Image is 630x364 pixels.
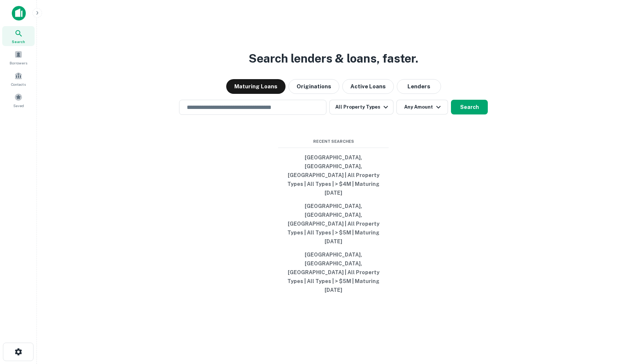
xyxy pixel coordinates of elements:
button: [GEOGRAPHIC_DATA], [GEOGRAPHIC_DATA], [GEOGRAPHIC_DATA] | All Property Types | All Types | > $5M ... [278,248,389,297]
span: Contacts [11,81,26,87]
button: Maturing Loans [226,79,286,94]
button: Search [451,100,488,114]
a: Search [2,26,35,46]
iframe: Chat Widget [593,305,630,340]
button: [GEOGRAPHIC_DATA], [GEOGRAPHIC_DATA], [GEOGRAPHIC_DATA] | All Property Types | All Types | > $5M ... [278,199,389,248]
button: Originations [288,79,339,94]
button: Active Loans [342,79,394,94]
span: Borrowers [10,60,27,66]
span: Saved [13,103,24,109]
a: Borrowers [2,47,35,67]
button: All Property Types [329,100,393,114]
h3: Search lenders & loans, faster. [249,50,418,67]
a: Contacts [2,69,35,89]
span: Search [12,39,25,45]
button: Any Amount [396,100,448,114]
button: Lenders [397,79,441,94]
a: Saved [2,90,35,110]
button: [GEOGRAPHIC_DATA], [GEOGRAPHIC_DATA], [GEOGRAPHIC_DATA] | All Property Types | All Types | > $4M ... [278,151,389,199]
img: capitalize-icon.png [12,6,26,21]
span: Recent Searches [278,138,389,145]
